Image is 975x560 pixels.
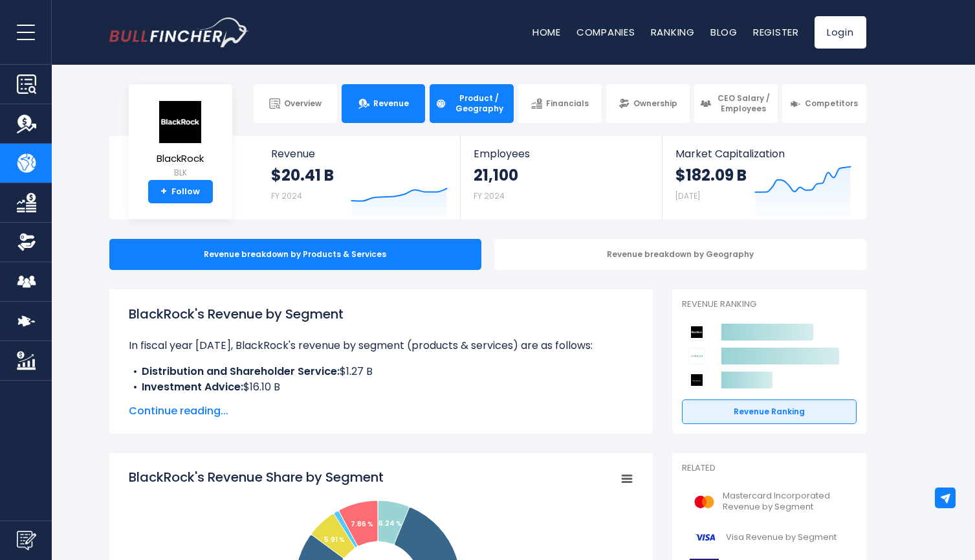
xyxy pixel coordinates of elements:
small: FY 2024 [271,190,302,201]
span: Overview [284,98,322,109]
tspan: 5.91 % [323,535,344,544]
small: BLK [157,167,204,179]
p: Related [682,463,857,474]
a: Market Capitalization $182.09 B [DATE] [663,136,864,219]
small: FY 2024 [474,190,505,201]
strong: + [160,186,167,197]
a: Login [815,16,866,49]
a: BlackRock BLK [156,100,204,181]
span: Product / Geography [450,93,507,113]
tspan: 7.86 % [351,519,373,529]
div: Revenue breakdown by Geography [494,239,866,270]
img: V logo [690,523,722,552]
span: Revenue [373,98,409,109]
img: BlackRock competitors logo [688,324,705,341]
a: Blog [710,25,738,39]
a: Companies [576,25,635,39]
tspan: BlackRock's Revenue Share by Segment [129,468,384,486]
a: Competitors [782,84,866,123]
span: Competitors [805,98,858,109]
span: Visa Revenue by Segment [726,532,837,543]
span: Financials [546,98,589,109]
a: Employees 21,100 FY 2024 [461,136,662,219]
a: Revenue [342,84,425,123]
h1: BlackRock's Revenue by Segment [129,304,633,324]
span: Market Capitalization [675,148,851,160]
p: Revenue Ranking [682,299,857,310]
span: Mastercard Incorporated Revenue by Segment [723,491,849,513]
img: MA logo [690,487,719,517]
a: Visa Revenue by Segment [682,520,857,555]
a: Home [532,25,561,39]
li: $1.27 B [129,364,633,379]
a: Revenue $20.41 B FY 2024 [258,136,461,219]
span: Ownership [633,98,677,109]
a: Product / Geography [430,84,513,123]
a: +Follow [148,180,213,203]
a: Ownership [606,84,690,123]
span: Employees [474,148,649,160]
tspan: 6.24 % [378,519,402,528]
strong: 21,100 [474,165,518,185]
a: Go to homepage [109,17,248,47]
small: [DATE] [675,190,700,201]
b: Investment Advice: [142,379,243,394]
a: Overview [254,84,337,123]
a: CEO Salary / Employees [694,84,778,123]
a: Mastercard Incorporated Revenue by Segment [682,484,857,520]
a: Ranking [651,25,695,39]
li: $16.10 B [129,379,633,395]
a: Financials [518,84,602,123]
div: Revenue breakdown by Products & Services [109,239,481,270]
strong: $182.09 B [675,165,747,185]
span: Revenue [271,148,448,160]
img: Ownership [17,232,36,252]
img: Blackstone competitors logo [688,372,705,388]
span: CEO Salary / Employees [715,93,772,113]
strong: $20.41 B [271,165,334,185]
span: BlackRock [157,153,204,164]
b: Distribution and Shareholder Service: [142,364,340,379]
a: Register [753,25,799,39]
img: Bullfincher logo [109,17,249,47]
p: In fiscal year [DATE], BlackRock's revenue by segment (products & services) are as follows: [129,338,633,353]
a: Revenue Ranking [682,399,857,424]
img: Apollo Global Management competitors logo [688,348,705,364]
span: Continue reading... [129,403,633,419]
